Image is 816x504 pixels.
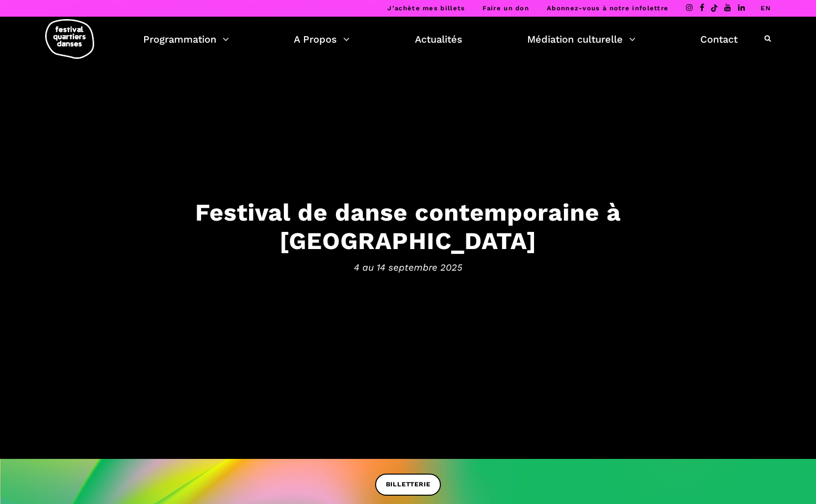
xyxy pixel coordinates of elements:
a: Contact [700,31,738,48]
a: Faire un don [483,4,529,12]
span: 4 au 14 septembre 2025 [104,260,712,275]
a: EN [761,4,771,12]
span: BILLETTERIE [386,479,431,490]
a: Médiation culturelle [527,31,636,48]
a: BILLETTERIE [375,474,441,496]
a: Programmation [143,31,229,48]
a: A Propos [294,31,350,48]
h3: Festival de danse contemporaine à [GEOGRAPHIC_DATA] [104,198,712,255]
a: J’achète mes billets [387,4,465,12]
a: Actualités [415,31,462,48]
a: Abonnez-vous à notre infolettre [547,4,668,12]
img: logo-fqd-med [45,19,94,59]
